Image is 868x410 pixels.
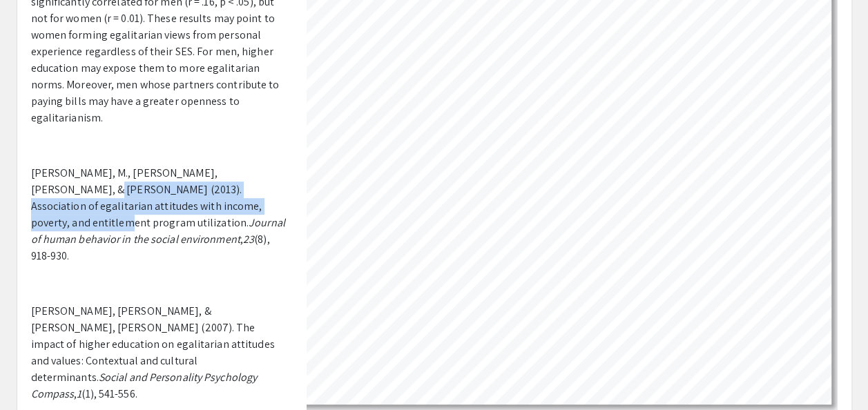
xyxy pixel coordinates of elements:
span: (1), 541-556. [81,387,137,401]
em: 23 [243,232,254,246]
span: , [240,232,243,246]
span: , [74,387,77,401]
em: 1 [77,387,81,401]
em: Journal of human behavior in the social environment [31,215,285,246]
span: [PERSON_NAME], M., [PERSON_NAME], [PERSON_NAME], & [PERSON_NAME] (2013). Association of egalitari... [31,166,262,230]
span: [PERSON_NAME], [PERSON_NAME], & [PERSON_NAME], [PERSON_NAME] (2007). The impact of higher educati... [31,304,275,384]
em: Social and Personality Psychology Compass [31,370,258,401]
